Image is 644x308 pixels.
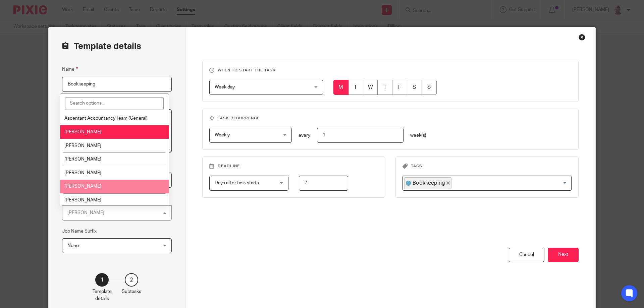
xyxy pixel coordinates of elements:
span: Weekly [215,133,230,137]
label: Name [62,65,78,73]
input: Search options... [65,97,164,110]
span: [PERSON_NAME] [64,143,101,148]
h2: Template details [62,41,141,52]
span: week(s) [410,133,426,138]
span: Week day [215,85,235,89]
span: [PERSON_NAME] [64,171,101,175]
p: every [299,132,310,139]
button: Next [548,248,579,262]
p: Template details [93,288,112,302]
p: Subtasks [122,288,141,295]
span: [PERSON_NAME] [64,130,101,134]
h3: When to start the task [209,68,572,73]
div: Cancel [509,248,544,262]
div: [PERSON_NAME] [67,210,104,215]
h3: Tags [402,164,572,169]
h3: Deadline [209,164,378,169]
h3: Task recurrence [209,116,572,121]
button: Deselect Bookkeeping [446,181,450,185]
span: Ascentant Accountancy Team (General) [64,116,148,121]
span: [PERSON_NAME] [64,157,101,162]
span: [PERSON_NAME] [64,184,101,189]
div: Search for option [402,176,572,191]
label: Job Name Suffix [62,228,97,235]
div: Close this dialog window [579,34,585,41]
div: 2 [125,273,138,287]
span: None [67,243,79,248]
span: [PERSON_NAME] [64,198,101,202]
div: 1 [95,273,109,287]
span: Bookkeeping [413,179,445,187]
span: Days after task starts [215,181,259,185]
input: Search for option [452,177,568,189]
